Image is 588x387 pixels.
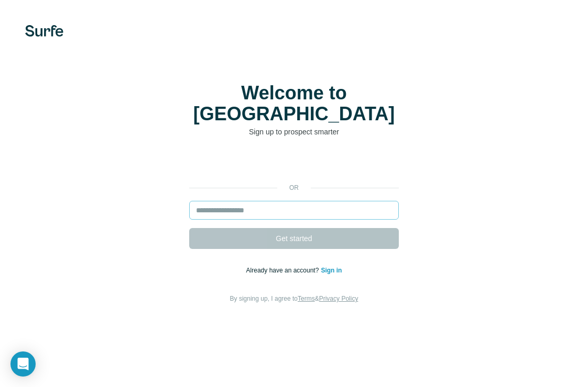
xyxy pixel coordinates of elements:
[189,127,399,137] p: Sign up to prospect smarter
[184,153,404,176] iframe: “使用 Google 账号登录”按钮
[189,83,399,124] h1: Welcome to [GEOGRAPHIC_DATA]
[298,295,315,302] a: Terms
[230,295,358,302] span: By signing up, I agree to &
[246,267,321,274] span: Already have an account?
[25,25,63,37] img: Surfe's logo
[321,267,342,274] a: Sign in
[319,295,358,302] a: Privacy Policy
[10,351,36,377] div: Open Intercom Messenger
[277,183,311,192] p: or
